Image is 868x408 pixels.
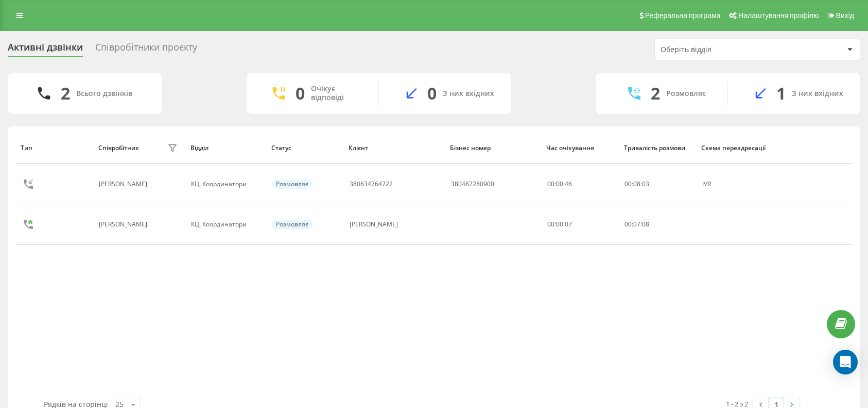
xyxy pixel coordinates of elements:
div: 380634764722 [350,181,393,188]
div: Оберіть відділ [661,45,784,54]
div: Статус [271,144,339,152]
div: Співробітники проєкту [95,42,197,58]
div: КЦ, Координатори [191,181,261,188]
div: 00:00:07 [547,221,613,228]
span: Налаштування профілю [738,11,819,20]
div: 00:00:46 [547,181,613,188]
div: Всього дзвінків [76,89,132,98]
span: Реферальна програма [645,11,721,20]
div: : : [624,221,649,228]
div: Час очікування [546,144,614,152]
div: Клієнт [349,144,440,152]
span: 07 [633,220,640,229]
div: Активні дзвінки [8,42,83,58]
div: Тривалість розмови [624,144,692,152]
div: 2 [651,84,660,103]
div: Бізнес номер [450,144,536,152]
span: 08 [633,179,640,188]
div: КЦ, Координатори [191,221,261,228]
div: 1 [776,84,786,103]
div: [PERSON_NAME] [99,181,150,188]
div: Співробітник [98,144,139,152]
div: 2 [61,84,70,103]
div: [PERSON_NAME] [350,221,398,228]
span: 03 [642,179,649,188]
div: Open Intercom Messenger [833,350,858,374]
div: IVR [702,181,769,188]
div: 0 [296,84,305,103]
span: Вихід [836,11,854,20]
div: Схема переадресації [701,144,770,152]
div: Розмовляє [272,179,313,189]
div: Розмовляє [666,89,706,98]
div: 0 [427,84,437,103]
div: 380487280900 [451,181,494,188]
div: З них вхідних [443,89,494,98]
div: : : [624,181,649,188]
div: [PERSON_NAME] [99,221,150,228]
div: Тип [21,144,89,152]
div: Очікує відповіді [311,85,363,102]
span: 08 [642,220,649,229]
div: Відділ [190,144,262,152]
span: 00 [624,179,632,188]
div: Розмовляє [272,220,313,229]
span: 00 [624,220,632,229]
div: З них вхідних [792,89,843,98]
